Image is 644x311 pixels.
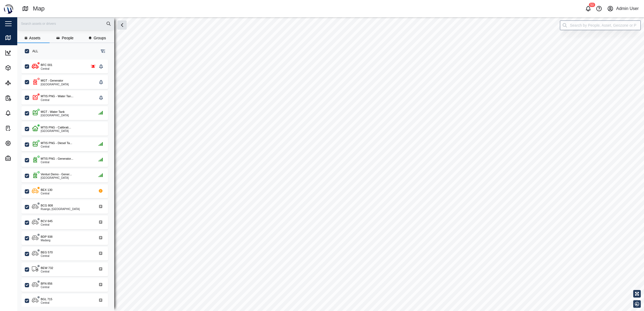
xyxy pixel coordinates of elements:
div: Venturi Demo - Gener... [41,172,72,177]
div: MGT - Generator [41,78,63,83]
div: Central [41,255,53,257]
label: ALL [29,49,38,53]
div: [GEOGRAPHIC_DATA] [41,130,71,132]
div: Central [41,68,52,70]
div: BFC 001 [41,63,52,67]
div: BEW 732 [41,266,53,270]
div: Central [41,161,73,164]
div: MGT - Water Tank [41,110,65,114]
div: 50 [589,3,595,7]
div: MTIS PNG - Diesel Ta... [41,141,72,145]
div: BDP 938 [41,235,53,239]
div: Central [41,99,74,102]
span: People [62,36,74,40]
div: Admin [14,155,29,161]
img: Main Logo [3,3,15,15]
div: MTIS PNG - Generator... [41,156,73,161]
canvas: Map [17,17,644,311]
div: Central [41,302,52,304]
div: Map [14,35,26,41]
div: Central [41,192,52,195]
div: Dashboard [14,50,37,56]
div: [GEOGRAPHIC_DATA] [41,177,72,179]
div: grid [22,58,114,307]
input: Search assets or drivers [20,20,111,28]
div: Central [41,286,52,289]
div: [GEOGRAPHIC_DATA] [41,114,69,117]
span: Assets [29,36,40,40]
div: BEX 130 [41,188,52,192]
div: Central [41,145,72,148]
div: Madang [41,239,53,242]
div: Ruango, [GEOGRAPHIC_DATA] [41,208,80,211]
div: Assets [14,65,30,71]
button: Admin User [606,5,640,12]
div: BCG 808 [41,203,53,208]
div: MTIS PNG - Water Tan... [41,94,74,99]
div: BCV 645 [41,219,53,223]
div: Central [41,223,53,226]
div: Central [41,270,53,273]
div: MTIS PNG - Calibrati... [41,125,71,130]
div: Sites [14,80,27,86]
span: Groups [94,36,106,40]
div: Reports [14,95,32,101]
div: BFN 856 [41,281,52,286]
div: Alarms [14,110,30,116]
div: BGL 715 [41,297,52,302]
div: Map [33,4,45,13]
div: BEG 570 [41,250,53,255]
input: Search by People, Asset, Geozone or Place [560,20,641,30]
div: Settings [14,140,32,146]
div: Tasks [14,125,28,131]
div: [GEOGRAPHIC_DATA] [41,83,69,86]
div: Admin User [616,5,639,12]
